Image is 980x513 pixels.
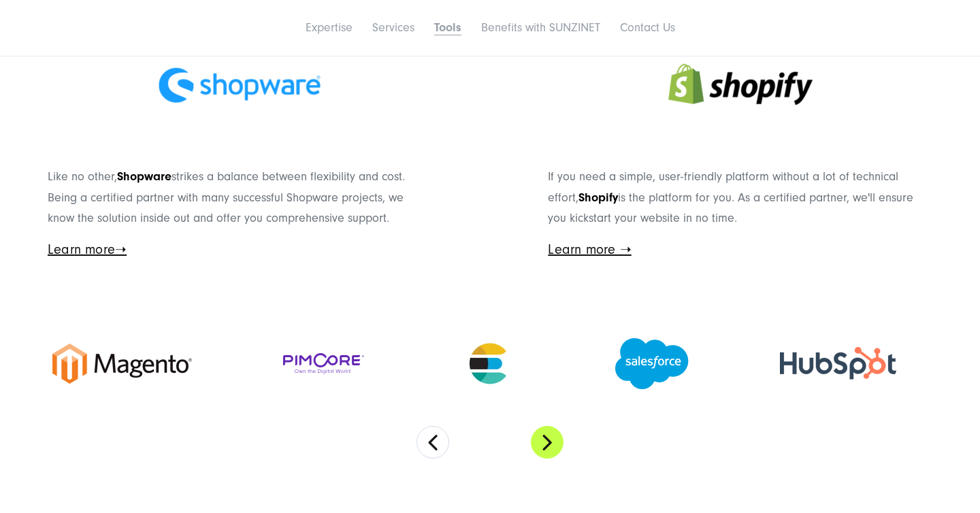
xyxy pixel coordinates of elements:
img: elasticsearch-agentur-SUNZINET [456,338,524,389]
strong: Shopware [117,169,171,184]
a: Benefits with SUNZINET [481,20,600,35]
button: Next [531,426,563,459]
a: Services [372,20,414,35]
a: Expertise [306,20,353,35]
img: shopware Logo [114,17,365,153]
a: Tools [434,20,461,35]
img: shopify Logo [615,17,866,153]
button: Previous [416,426,449,459]
img: Magento Logo [52,344,192,384]
a: Learn more ➝ [548,242,631,257]
strong: Shopify [578,191,618,205]
img: HubSpot - Digitalagentur SUNZINET [780,347,896,380]
p: Like no other, strikes a balance between flexibility and cost. Being a certified partner with man... [48,167,432,229]
p: If you need a simple, user-friendly platform without a lot of technical effort, is the platform f... [548,167,932,229]
img: Salesforce Partner Agency - Digital Agency SUNZINET [615,338,689,389]
a: Learn more➝ [48,242,127,257]
a: Contact Us [620,20,675,35]
img: Pimcore Partner Agency - Digital Agency for PIM Implementation SUNZINET [283,353,365,374]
